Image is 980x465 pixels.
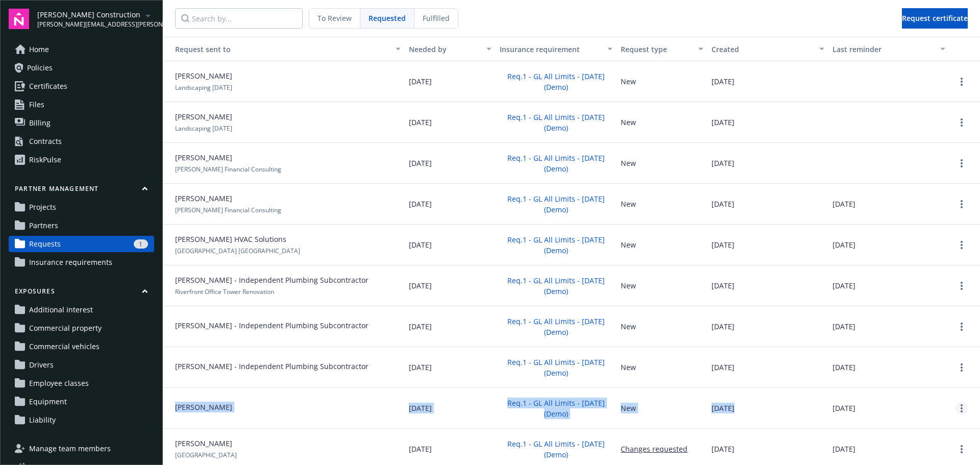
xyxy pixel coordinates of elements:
[175,247,300,255] span: [GEOGRAPHIC_DATA] [GEOGRAPHIC_DATA]
[29,96,44,113] span: Files
[29,78,67,94] span: Certificates
[9,217,154,234] a: Partners
[175,234,286,244] span: [PERSON_NAME] HVAC Solutions
[955,321,968,333] a: more
[409,403,432,413] span: [DATE]
[9,375,154,391] a: Employee classes
[175,320,369,331] span: [PERSON_NAME] - Independent Plumbing Subcontractor
[29,217,58,234] span: Partners
[712,280,734,291] span: [DATE]
[500,232,612,258] button: Req.1 - GL All Limits - [DATE] (Demo)
[902,13,968,23] span: Request certificate
[712,117,734,128] span: [DATE]
[955,116,968,129] a: more
[955,402,968,414] button: more
[496,37,617,61] button: Insurance requirement
[37,20,142,29] span: [PERSON_NAME][EMAIL_ADDRESS][PERSON_NAME][DOMAIN_NAME]
[175,124,232,133] span: Landscaping [DATE]
[175,451,237,459] span: [GEOGRAPHIC_DATA]
[955,157,968,169] a: more
[500,354,612,381] button: Req.1 - GL All Limits - [DATE] (Demo)
[409,117,432,128] span: [DATE]
[37,9,142,20] span: [PERSON_NAME] Construction
[621,117,636,128] button: New
[175,193,232,204] span: [PERSON_NAME]
[9,133,154,150] a: Contracts
[9,338,154,355] a: Commercial vehicles
[621,158,636,168] button: New
[29,133,62,150] div: Contracts
[9,254,154,271] a: Insurance requirements
[9,302,154,318] a: Additional interest
[9,357,154,373] a: Drivers
[712,362,734,373] span: [DATE]
[409,158,432,168] span: [DATE]
[832,362,855,373] span: [DATE]
[29,254,112,271] span: Insurance requirements
[409,44,480,55] div: Needed by
[9,60,154,76] a: Policies
[9,199,154,215] a: Projects
[9,184,154,197] button: Partner management
[621,280,636,291] button: New
[29,152,61,168] div: RiskPulse
[409,280,432,291] span: [DATE]
[9,152,154,168] a: RiskPulse
[902,8,968,29] button: Request certificate
[29,375,89,391] span: Employee classes
[617,37,707,61] button: Request type
[29,357,54,373] span: Drivers
[27,60,53,76] span: Policies
[955,361,968,374] a: more
[175,152,232,163] span: [PERSON_NAME]
[712,403,734,413] span: [DATE]
[9,236,154,252] a: Requests1
[832,403,855,413] span: [DATE]
[500,313,612,340] button: Req.1 - GL All Limits - [DATE] (Demo)
[29,320,102,336] span: Commercial property
[712,239,734,250] span: [DATE]
[142,9,154,21] a: arrowDropDown
[175,287,274,296] span: Riverfront Office Tower Renovation
[500,109,612,136] button: Req.1 - GL All Limits - [DATE] (Demo)
[712,321,734,332] span: [DATE]
[175,165,281,174] span: [PERSON_NAME] Financial Consulting
[500,150,612,177] button: Req.1 - GL All Limits - [DATE] (Demo)
[175,275,369,285] span: [PERSON_NAME] - Independent Plumbing Subcontractor
[500,273,612,299] button: Req.1 - GL All Limits - [DATE] (Demo)
[29,412,56,428] span: Liability
[9,287,154,300] button: Exposures
[167,44,389,55] div: Request sent to
[712,444,734,454] span: [DATE]
[955,443,968,455] a: more
[955,239,968,251] a: more
[29,115,51,131] span: Billing
[9,78,154,94] a: Certificates
[955,76,968,88] button: more
[621,76,636,87] button: New
[9,394,154,410] a: Equipment
[409,321,432,332] span: [DATE]
[832,199,855,209] span: [DATE]
[621,199,636,209] button: New
[175,402,232,412] span: [PERSON_NAME]
[409,239,432,250] span: [DATE]
[9,440,154,457] a: Manage team members
[500,191,612,217] button: Req.1 - GL All Limits - [DATE] (Demo)
[29,302,93,318] span: Additional interest
[9,412,154,428] a: Liability
[409,362,432,373] span: [DATE]
[29,338,100,355] span: Commercial vehicles
[621,403,636,413] button: New
[500,395,612,422] button: Req.1 - GL All Limits - [DATE] (Demo)
[9,96,154,113] a: Files
[955,198,968,210] a: more
[712,44,739,54] span: Created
